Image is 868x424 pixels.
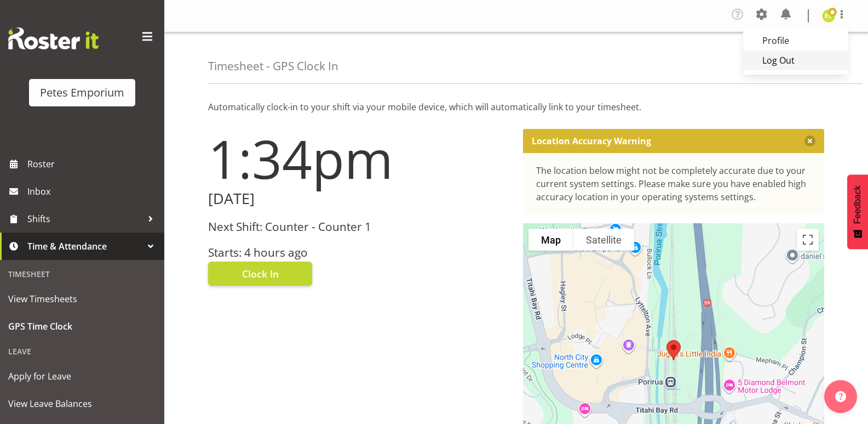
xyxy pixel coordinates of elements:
button: Show satellite imagery [573,229,634,251]
div: Timesheet [3,263,162,285]
span: Time & Attendance [27,238,142,255]
span: View Leave Balances [8,395,156,412]
p: Location Accuracy Warning [532,135,651,146]
a: View Timesheets [3,285,162,313]
span: Inbox [27,183,159,200]
button: Feedback - Show survey [847,174,868,249]
img: help-xxl-2.png [835,391,846,402]
h3: Starts: 4 hours ago [208,246,510,259]
span: Clock In [242,267,279,281]
div: The location below might not be completely accurate due to your current system settings. Please m... [536,164,812,203]
a: View Leave Balances [3,390,162,417]
span: Shifts [27,211,142,227]
span: GPS Time Clock [8,318,156,335]
h4: Timesheet - GPS Clock In [208,60,338,72]
img: emma-croft7499.jpg [822,9,835,22]
div: Leave [3,340,162,363]
button: Show street map [528,229,573,251]
h2: [DATE] [208,190,510,207]
button: Toggle fullscreen view [797,229,819,251]
button: Close message [804,135,815,146]
div: Petes Emporium [40,84,124,101]
a: Apply for Leave [3,363,162,390]
span: Feedback [853,185,863,224]
h1: 1:34pm [208,129,510,188]
button: Clock In [208,262,312,286]
span: Apply for Leave [8,368,156,385]
h3: Next Shift: Counter - Counter 1 [208,221,510,233]
a: Profile [743,31,848,50]
a: GPS Time Clock [3,313,162,340]
a: Log Out [743,50,848,70]
p: Automatically clock-in to your shift via your mobile device, which will automatically link to you... [208,100,824,114]
span: View Timesheets [8,291,156,307]
img: Rosterit website logo [8,27,99,49]
span: Roster [27,156,159,172]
